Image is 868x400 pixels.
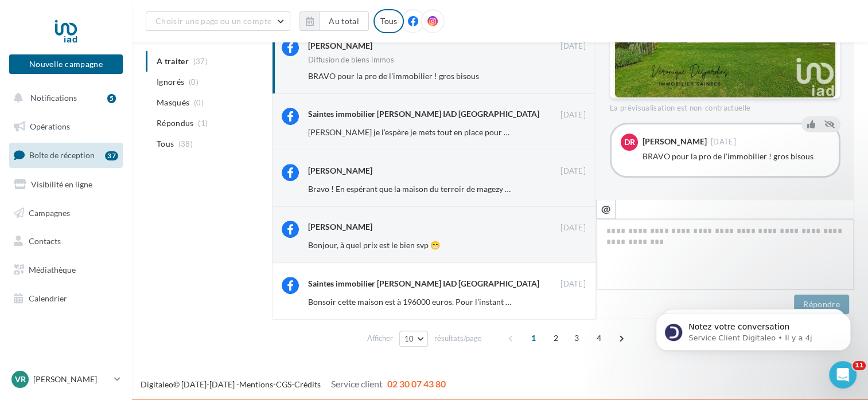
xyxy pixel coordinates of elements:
span: [DATE] [560,279,586,289]
div: [PERSON_NAME] [643,138,707,146]
span: Ignorés [157,76,184,88]
span: Visibilité en ligne [31,179,92,189]
a: Boîte de réception37 [7,143,125,167]
button: Nouvelle campagne [9,54,123,74]
span: 10 [404,334,414,343]
button: 10 [399,331,429,347]
span: Bravo ! En espérant que la maison du terroir de magezy se vende bientôt 🙂 [308,184,574,194]
a: Opérations [7,115,125,139]
a: Crédits [294,379,321,389]
p: [PERSON_NAME] [33,374,110,385]
a: Digitaleo [141,379,173,389]
div: [PERSON_NAME] [308,221,372,233]
div: 37 [105,151,118,160]
span: [PERSON_NAME] je l'espère je mets tout en place pour 🤞 [308,127,513,137]
span: (38) [178,139,193,148]
button: Notifications 5 [7,86,120,110]
button: Au total [319,11,369,31]
span: [DATE] [560,41,586,52]
span: Médiathèque [29,265,76,274]
div: Saintes immobilier [PERSON_NAME] IAD [GEOGRAPHIC_DATA] [308,278,539,289]
span: Répondus [157,117,194,129]
div: La prévisualisation est non-contractuelle [610,99,840,113]
iframe: Intercom notifications message [639,289,868,369]
a: Contacts [7,229,125,253]
span: Contacts [29,236,61,246]
span: Choisir une page ou un compte [155,16,271,26]
a: Campagnes [7,201,125,225]
span: DR [624,136,635,148]
div: Saintes immobilier [PERSON_NAME] IAD [GEOGRAPHIC_DATA] [308,108,539,120]
div: 5 [107,94,116,103]
span: 2 [547,329,565,347]
span: 1 [524,329,543,347]
a: Vr [PERSON_NAME] [9,368,123,390]
span: Calendrier [29,293,67,303]
span: [DATE] [711,138,736,146]
span: [DATE] [560,166,586,177]
span: résultats/page [434,333,482,344]
a: Médiathèque [7,258,125,282]
span: Opérations [30,121,70,131]
iframe: Intercom live chat [829,361,857,389]
a: Mentions [239,379,273,389]
span: Afficher [367,333,393,344]
span: Bonjour, à quel prix est le bien svp 😁 [308,240,440,250]
button: Choisir une page ou un compte [146,11,290,31]
div: [PERSON_NAME] [308,165,372,177]
span: [DATE] [560,110,586,120]
div: [PERSON_NAME] [308,40,372,52]
a: Visibilité en ligne [7,172,125,197]
span: Tous [157,138,174,150]
button: Au total [299,11,369,31]
div: Tous [373,9,404,33]
span: Boîte de réception [29,150,95,160]
span: Vr [15,374,26,385]
span: (1) [198,119,208,128]
span: Masqués [157,97,189,108]
a: Calendrier [7,287,125,311]
span: © [DATE]-[DATE] - - - [141,379,446,389]
span: 11 [853,361,866,370]
span: Service client [331,378,383,389]
span: (0) [189,77,198,87]
span: BRAVO pour la pro de l'immobilier ! gros bisous [308,71,479,81]
span: Campagnes [29,207,70,217]
span: 02 30 07 43 80 [387,378,446,389]
span: Notifications [30,93,77,103]
span: (0) [194,98,204,107]
span: [DATE] [560,223,586,233]
span: 3 [567,329,586,347]
span: 4 [590,329,608,347]
button: @ [596,199,616,219]
div: Diffusion de biens immos [308,56,394,64]
i: @ [601,203,611,214]
div: BRAVO pour la pro de l'immobilier ! gros bisous [643,151,830,162]
a: CGS [276,379,291,389]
